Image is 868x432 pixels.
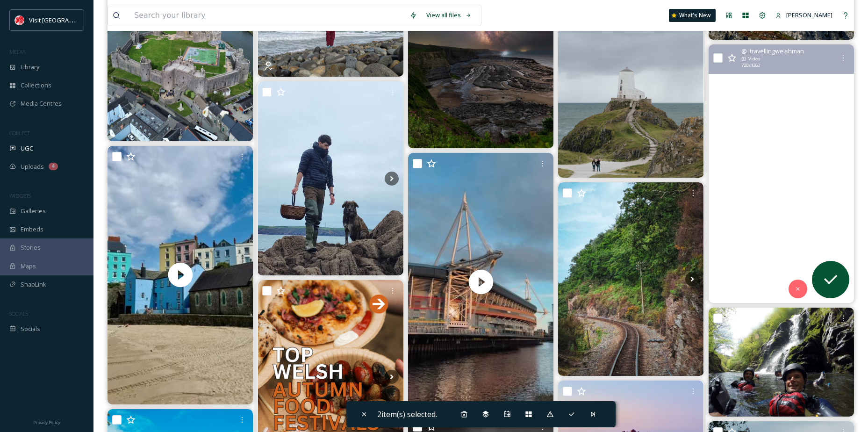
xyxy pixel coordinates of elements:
[21,63,39,72] span: Library
[258,81,403,275] img: Discover the wild flavours of Pembrokeshire with foragepembrokeshire 🌊🍃 Join expert guide Dan Moa...
[21,243,41,252] span: Stories
[771,6,837,24] a: [PERSON_NAME]
[21,207,46,216] span: Galleries
[741,62,760,69] span: 720 x 1280
[49,163,58,170] div: 4
[21,144,33,153] span: UGC
[741,47,804,56] span: @ _travellingwelshman
[108,146,253,404] img: thumbnail
[21,99,62,108] span: Media Centres
[21,280,46,289] span: SnapLink
[33,416,60,427] a: Privacy Policy
[129,5,405,26] input: Search your library
[748,56,760,62] span: Video
[9,310,28,317] span: SOCIALS
[558,182,703,376] img: Towards a thousand miles🚂 #betweenflyingspacecrafts . . #wales #snowdonia #mountain_railway #rail...
[21,262,36,271] span: Maps
[9,192,31,199] span: WIDGETS
[669,9,716,22] a: What's New
[21,225,43,234] span: Embeds
[422,6,476,24] a: View all files
[377,409,437,420] span: 2 item(s) selected.
[408,153,553,411] img: thumbnail
[21,324,40,333] span: Socials
[33,419,60,425] span: Privacy Policy
[108,146,253,404] video: Chasing Joy in Wales: I found my hwyl in castle stays, beachside walks, gorgeous green countrysid...
[408,153,553,411] video: There’s something special about Caerdydd in autumn 🍂🧡 #visitwales #croesocymru #wales #cymru #hwy...
[15,15,24,25] img: Visit_Wales_logo.svg.png
[709,308,854,417] img: Escape the boardroom and embrace the wild with Adventure Beyond! Based in the stunning landscapes...
[9,130,29,137] span: COLLECT
[786,11,832,19] span: [PERSON_NAME]
[21,162,44,171] span: Uploads
[9,48,26,55] span: MEDIA
[29,15,101,24] span: Visit [GEOGRAPHIC_DATA]
[709,44,854,303] video: Soon .. these colours will be upon us 🎃 👻 🍂 🥮 #wales #autumn #hwyl #feelthehwyl #seasonalliving #...
[21,81,51,90] span: Collections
